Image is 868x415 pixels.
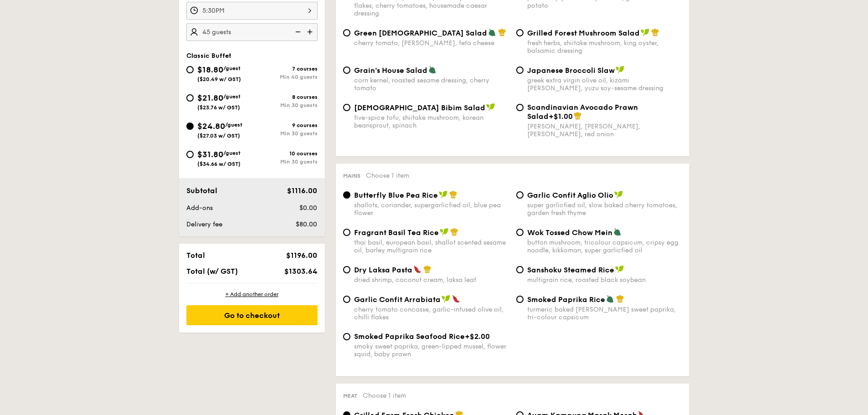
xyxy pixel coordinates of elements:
span: +$1.00 [549,112,573,121]
div: 10 courses [252,150,318,157]
input: Wok Tossed Chow Meinbutton mushroom, tricolour capsicum, cripsy egg noodle, kikkoman, super garli... [516,229,524,236]
span: Subtotal [186,186,217,195]
span: Mains [343,173,360,179]
div: Min 30 guests [252,102,318,108]
div: cherry tomato, [PERSON_NAME], feta cheese [354,39,509,47]
span: $80.00 [296,220,317,228]
img: icon-chef-hat.a58ddaea.svg [450,228,458,236]
img: icon-chef-hat.a58ddaea.svg [449,190,457,199]
img: icon-vegan.f8ff3823.svg [614,190,623,199]
div: fresh herbs, shiitake mushroom, king oyster, balsamic dressing [527,39,682,55]
div: Go to checkout [186,305,318,325]
span: ($27.03 w/ GST) [197,133,240,139]
div: thai basil, european basil, shallot scented sesame oil, barley multigrain rice [354,239,509,254]
input: [DEMOGRAPHIC_DATA] Bibim Saladfive-spice tofu, shiitake mushroom, korean beansprout, spinach [343,104,350,111]
span: $0.00 [299,204,317,212]
img: icon-vegetarian.fe4039eb.svg [428,66,437,74]
span: Choose 1 item [366,172,409,179]
span: Grilled Forest Mushroom Salad [527,29,640,37]
img: icon-vegan.f8ff3823.svg [442,295,451,303]
span: Add-ons [186,204,213,212]
div: button mushroom, tricolour capsicum, cripsy egg noodle, kikkoman, super garlicfied oil [527,239,682,254]
div: dried shrimp, coconut cream, laksa leaf [354,276,509,284]
span: $1196.00 [286,251,317,260]
img: icon-vegetarian.fe4039eb.svg [613,228,621,236]
span: Total [186,251,205,260]
input: Garlic Confit Arrabiatacherry tomato concasse, garlic-infused olive oil, chilli flakes [343,296,350,303]
div: cherry tomato concasse, garlic-infused olive oil, chilli flakes [354,306,509,321]
span: Smoked Paprika Seafood Rice [354,332,465,341]
span: /guest [223,65,241,72]
span: Green [DEMOGRAPHIC_DATA] Salad [354,29,487,37]
span: $24.80 [197,121,225,131]
div: turmeric baked [PERSON_NAME] sweet paprika, tri-colour capsicum [527,306,682,321]
input: Smoked Paprika Riceturmeric baked [PERSON_NAME] sweet paprika, tri-colour capsicum [516,296,524,303]
img: icon-chef-hat.a58ddaea.svg [423,265,431,273]
img: icon-vegetarian.fe4039eb.svg [488,28,496,36]
div: shallots, coriander, supergarlicfied oil, blue pea flower [354,201,509,217]
span: Wok Tossed Chow Mein [527,228,612,237]
span: Scandinavian Avocado Prawn Salad [527,103,638,121]
div: multigrain rice, roasted black soybean [527,276,682,284]
input: Smoked Paprika Seafood Rice+$2.00smoky sweet paprika, green-lipped mussel, flower squid, baby prawn [343,333,350,340]
input: Garlic Confit Aglio Oliosuper garlicfied oil, slow baked cherry tomatoes, garden fresh thyme [516,191,524,199]
div: smoky sweet paprika, green-lipped mussel, flower squid, baby prawn [354,343,509,358]
span: ($23.76 w/ GST) [197,104,240,111]
input: Sanshoku Steamed Ricemultigrain rice, roasted black soybean [516,266,524,273]
div: Min 30 guests [252,130,318,137]
input: Dry Laksa Pastadried shrimp, coconut cream, laksa leaf [343,266,350,273]
img: icon-vegetarian.fe4039eb.svg [606,295,614,303]
div: + Add another order [186,291,318,298]
span: $31.80 [197,149,223,159]
span: /guest [223,93,241,100]
span: [DEMOGRAPHIC_DATA] Bibim Salad [354,103,485,112]
div: 7 courses [252,66,318,72]
span: Classic Buffet [186,52,231,60]
span: /guest [225,122,242,128]
img: icon-vegan.f8ff3823.svg [641,28,650,36]
img: icon-vegan.f8ff3823.svg [615,265,624,273]
span: $21.80 [197,93,223,103]
span: Meat [343,393,357,399]
div: Min 40 guests [252,74,318,80]
div: Min 30 guests [252,159,318,165]
input: Green [DEMOGRAPHIC_DATA] Saladcherry tomato, [PERSON_NAME], feta cheese [343,29,350,36]
img: icon-chef-hat.a58ddaea.svg [574,112,582,120]
img: icon-add.58712e84.svg [304,23,318,41]
img: icon-chef-hat.a58ddaea.svg [498,28,506,36]
span: Garlic Confit Arrabiata [354,295,441,304]
img: icon-vegan.f8ff3823.svg [439,190,448,199]
span: Sanshoku Steamed Rice [527,266,614,274]
span: $1116.00 [287,186,317,195]
span: $18.80 [197,65,223,75]
input: Butterfly Blue Pea Riceshallots, coriander, supergarlicfied oil, blue pea flower [343,191,350,199]
div: corn kernel, roasted sesame dressing, cherry tomato [354,77,509,92]
input: $31.80/guest($34.66 w/ GST)10 coursesMin 30 guests [186,151,194,158]
span: Dry Laksa Pasta [354,266,412,274]
input: Japanese Broccoli Slawgreek extra virgin olive oil, kizami [PERSON_NAME], yuzu soy-sesame dressing [516,67,524,74]
input: Fragrant Basil Tea Ricethai basil, european basil, shallot scented sesame oil, barley multigrain ... [343,229,350,236]
span: $1303.64 [284,267,317,276]
img: icon-vegan.f8ff3823.svg [486,103,495,111]
span: +$2.00 [465,332,490,341]
div: five-spice tofu, shiitake mushroom, korean beansprout, spinach [354,114,509,129]
span: Delivery fee [186,220,222,228]
img: icon-chef-hat.a58ddaea.svg [616,295,624,303]
input: Scandinavian Avocado Prawn Salad+$1.00[PERSON_NAME], [PERSON_NAME], [PERSON_NAME], red onion [516,104,524,111]
div: greek extra virgin olive oil, kizami [PERSON_NAME], yuzu soy-sesame dressing [527,77,682,92]
img: icon-spicy.37a8142b.svg [413,265,421,273]
div: 8 courses [252,94,318,100]
div: [PERSON_NAME], [PERSON_NAME], [PERSON_NAME], red onion [527,123,682,138]
img: icon-spicy.37a8142b.svg [452,295,460,303]
input: Number of guests [186,23,318,41]
img: icon-chef-hat.a58ddaea.svg [651,28,659,36]
input: $24.80/guest($27.03 w/ GST)9 coursesMin 30 guests [186,123,194,130]
span: /guest [223,150,241,156]
span: ($34.66 w/ GST) [197,161,241,167]
span: Japanese Broccoli Slaw [527,66,615,75]
img: icon-reduce.1d2dbef1.svg [290,23,304,41]
input: $21.80/guest($23.76 w/ GST)8 coursesMin 30 guests [186,94,194,102]
span: ($20.49 w/ GST) [197,76,241,82]
img: icon-vegan.f8ff3823.svg [616,66,625,74]
input: $18.80/guest($20.49 w/ GST)7 coursesMin 40 guests [186,66,194,73]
